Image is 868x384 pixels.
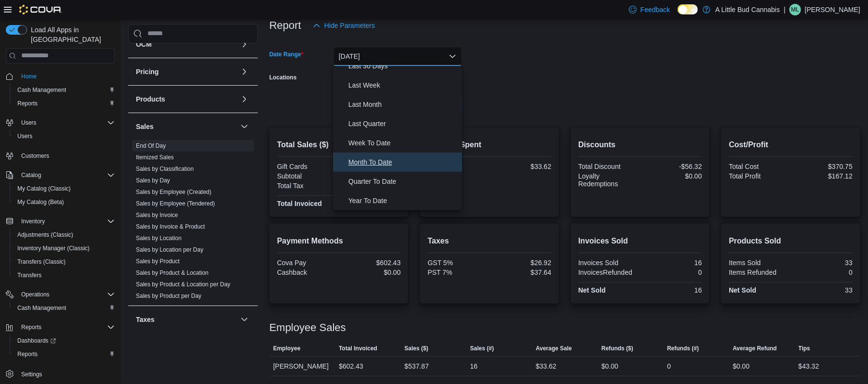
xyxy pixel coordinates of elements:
span: Sales by Day [136,177,170,184]
span: My Catalog (Classic) [13,183,115,194]
span: Cash Management [17,86,66,94]
span: Tips [799,345,810,352]
h2: Payment Methods [277,235,401,247]
span: Sales by Invoice [136,211,178,219]
p: | [784,4,786,15]
div: $43.32 [799,360,819,372]
span: Feedback [641,5,670,14]
button: Transfers [10,269,119,282]
a: Sales by Employee (Tendered) [136,200,215,207]
h2: Taxes [427,235,551,247]
span: Reports [17,350,38,358]
span: Reports [17,100,38,107]
span: Hide Parameters [324,21,375,30]
span: My Catalog (Beta) [13,196,115,208]
button: Sales [136,122,237,131]
span: Sales ($) [404,345,428,352]
button: Products [239,93,250,105]
div: Select listbox [333,66,462,210]
button: Customers [2,149,119,163]
div: Cashback [277,269,337,276]
button: Catalog [2,168,119,182]
button: Products [136,94,237,104]
span: Users [17,117,115,128]
h3: OCM [136,39,152,49]
a: Inventory Manager (Classic) [13,243,93,254]
button: Operations [17,289,53,300]
span: Dark Mode [678,14,678,15]
button: Sales [239,121,250,132]
a: Home [17,71,40,82]
span: Inventory [21,218,45,225]
div: Total Profit [729,172,788,180]
button: OCM [239,38,250,50]
a: Sales by Product per Day [136,293,201,299]
span: Adjustments (Classic) [17,231,73,239]
div: 33 [793,286,853,294]
strong: Net Sold [729,286,756,294]
span: Adjustments (Classic) [13,229,115,241]
a: Sales by Invoice & Product [136,223,205,230]
span: Transfers [13,269,115,281]
span: Settings [21,371,42,378]
button: Inventory Manager (Classic) [10,242,119,255]
a: Sales by Day [136,177,170,184]
button: Cash Management [10,83,119,97]
div: $37.64 [492,269,551,276]
span: My Catalog (Beta) [17,198,64,206]
span: Last Week [348,79,458,91]
span: Operations [17,289,115,300]
span: Reports [13,98,115,109]
span: End Of Day [136,142,166,150]
a: Adjustments (Classic) [13,229,77,241]
button: Users [17,117,40,128]
div: [PERSON_NAME] [269,357,335,376]
button: Taxes [239,314,250,325]
span: Sales by Product & Location [136,269,209,277]
a: Sales by Product [136,258,180,265]
strong: Total Invoiced [277,200,322,207]
button: OCM [136,39,237,49]
input: Dark Mode [678,4,698,14]
div: $0.00 [642,172,702,180]
div: $33.62 [492,163,551,170]
label: Date Range [269,51,304,58]
span: Load All Apps in [GEOGRAPHIC_DATA] [27,25,115,44]
div: Mikey Lunn [789,4,801,15]
span: Transfers [17,271,41,279]
button: Hide Parameters [309,16,379,35]
div: $0.00 [733,360,749,372]
button: [DATE] [333,47,462,66]
span: Sales by Location per Day [136,246,203,254]
a: Itemized Sales [136,154,174,161]
div: $0.00 [601,360,618,372]
a: Cash Management [13,302,70,314]
div: Gift Cards [277,163,337,170]
h2: Discounts [578,139,702,151]
strong: Net Sold [578,286,606,294]
span: Cash Management [13,84,115,96]
div: $537.87 [404,360,429,372]
span: Week To Date [348,137,458,149]
button: Inventory [17,216,49,227]
span: Inventory Manager (Classic) [17,244,90,252]
a: Transfers [13,269,45,281]
span: Dashboards [17,337,56,345]
button: My Catalog (Beta) [10,195,119,209]
span: Reports [21,323,41,331]
span: Cash Management [13,302,115,314]
span: Quarter To Date [348,176,458,187]
span: Last Month [348,99,458,110]
a: My Catalog (Beta) [13,196,68,208]
span: Sales by Classification [136,165,194,173]
h3: Taxes [136,315,155,324]
span: Home [21,73,37,80]
h3: Report [269,20,301,31]
a: Cash Management [13,84,70,96]
span: Itemized Sales [136,154,174,161]
span: Catalog [21,171,41,179]
p: [PERSON_NAME] [805,4,860,15]
h2: Total Sales ($) [277,139,401,151]
span: My Catalog (Classic) [17,185,71,192]
a: Customers [17,150,53,162]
